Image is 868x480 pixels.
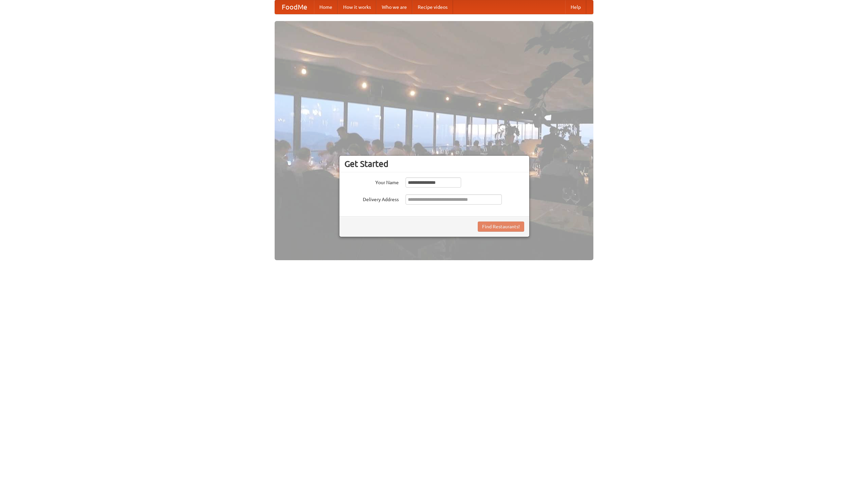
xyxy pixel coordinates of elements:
label: Your Name [344,177,399,186]
a: How it works [338,0,376,14]
h3: Get Started [344,159,524,169]
a: Who we are [376,0,412,14]
button: Find Restaurants! [478,222,524,232]
a: Help [565,0,586,14]
label: Delivery Address [344,194,399,203]
a: Recipe videos [412,0,453,14]
a: FoodMe [275,0,314,14]
a: Home [314,0,338,14]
